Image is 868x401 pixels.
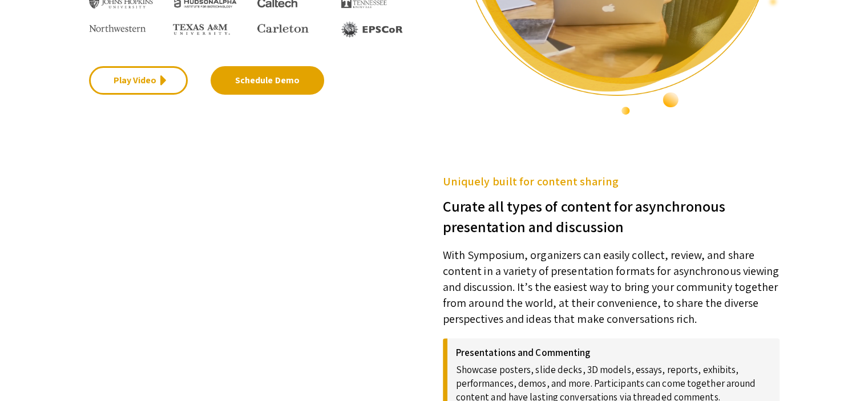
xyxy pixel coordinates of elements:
[9,350,49,392] iframe: Chat
[443,173,780,190] h5: Uniquely built for content sharing
[341,21,404,38] img: EPSCOR
[443,190,780,237] h3: Curate all types of content for asynchronous presentation and discussion
[257,24,309,33] img: Carleton
[443,237,780,327] p: With Symposium, organizers can easily collect, review, and share content in a variety of presenta...
[89,25,146,31] img: Northwestern
[173,24,230,35] img: Texas A&M University
[89,66,188,95] a: Play Video
[456,347,771,358] h4: Presentations and Commenting
[211,66,324,95] a: Schedule Demo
